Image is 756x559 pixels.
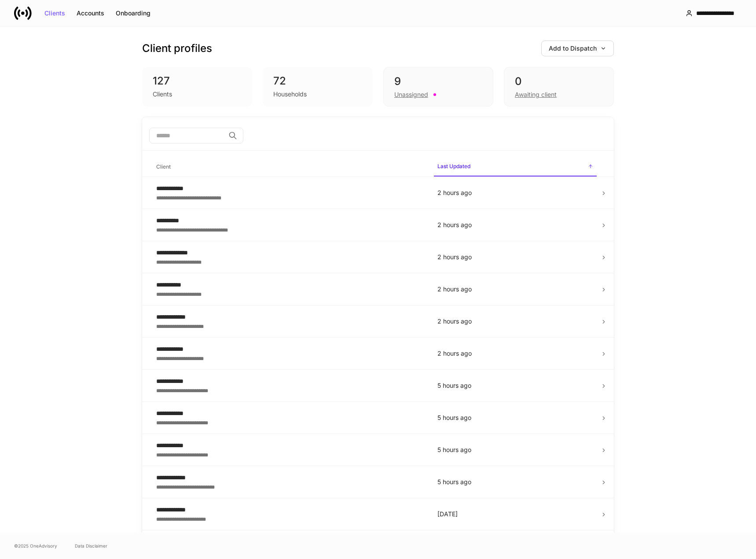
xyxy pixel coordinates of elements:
p: 2 hours ago [437,285,593,294]
div: Add to Dispatch [549,45,606,51]
h6: Last Updated [437,162,470,170]
p: 2 hours ago [437,349,593,358]
button: Accounts [71,6,110,20]
div: Clients [153,90,172,99]
div: Awaiting client [515,90,557,99]
button: Add to Dispatch [541,40,614,56]
div: 0 [515,74,603,88]
p: [DATE] [437,510,593,519]
span: Last Updated [434,158,597,177]
div: 9 [394,74,482,88]
div: Unassigned [394,90,428,99]
p: 2 hours ago [437,188,593,197]
div: Households [273,90,307,99]
div: 9Unassigned [383,67,493,107]
p: 2 hours ago [437,253,593,261]
p: 2 hours ago [437,221,593,229]
span: Client [153,158,427,176]
button: Clients [39,6,71,20]
a: Data Disclaimer [75,542,107,549]
div: 72 [273,74,362,88]
p: 5 hours ago [437,413,593,422]
p: 5 hours ago [437,445,593,454]
div: Onboarding [116,10,150,16]
h6: Client [156,162,171,171]
div: 0Awaiting client [504,67,614,107]
p: 5 hours ago [437,381,593,390]
span: © 2025 OneAdvisory [14,542,57,549]
h3: Client profiles [142,41,212,55]
p: 5 hours ago [437,478,593,486]
div: 127 [153,74,242,88]
p: 2 hours ago [437,317,593,326]
button: Onboarding [110,6,156,20]
div: Clients [44,10,65,16]
div: Accounts [77,10,104,16]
